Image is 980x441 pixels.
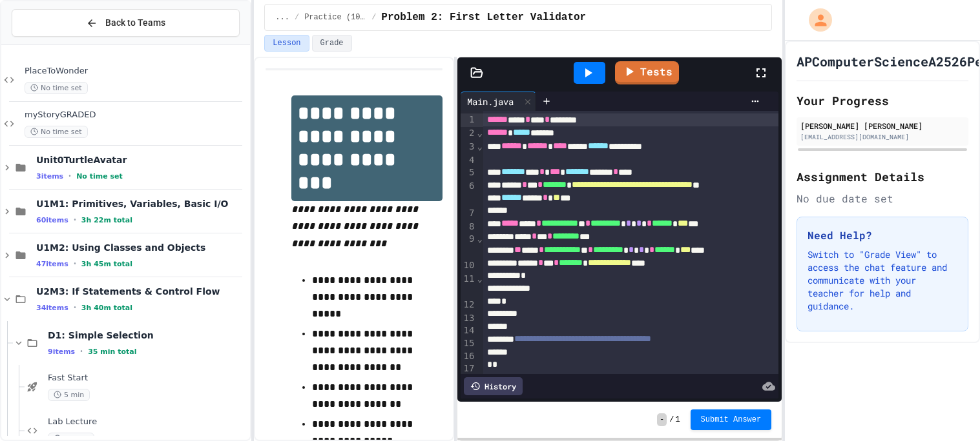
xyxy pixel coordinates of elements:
[304,12,366,23] span: Practice (10 mins)
[295,12,299,23] span: /
[36,286,247,297] span: U2M3: If Statements & Control Flow
[275,12,289,23] span: ...
[36,242,247,253] span: U1M2: Using Classes and Objects
[797,168,968,186] h2: Assignment Details
[461,233,477,259] div: 9
[461,113,477,127] div: 1
[615,61,679,84] a: Tests
[81,304,132,312] span: 3h 40m total
[461,166,477,180] div: 5
[36,198,247,210] span: U1M1: Primitives, Variables, Basic I/O
[74,302,76,313] span: •
[36,304,68,312] span: 34 items
[461,92,536,111] div: Main.java
[808,248,957,313] p: Switch to "Grade View" to access the chat feature and communicate with your teacher for help and ...
[461,95,520,108] div: Main.java
[461,273,477,299] div: 11
[36,172,63,181] span: 3 items
[476,273,483,284] span: Fold line
[461,350,477,363] div: 16
[461,154,477,167] div: 4
[25,110,247,121] span: myStoryGRADED
[476,141,483,152] span: Fold line
[476,233,483,244] span: Fold line
[461,312,477,325] div: 13
[476,128,483,138] span: Fold line
[461,362,477,375] div: 17
[669,415,674,425] span: /
[68,171,71,181] span: •
[461,259,477,273] div: 10
[25,82,88,94] span: No time set
[48,348,75,356] span: 9 items
[36,260,68,268] span: 47 items
[461,337,477,350] div: 15
[461,324,477,337] div: 14
[800,120,964,132] div: [PERSON_NAME] [PERSON_NAME]
[81,216,132,224] span: 3h 22m total
[461,207,477,220] div: 7
[76,172,123,181] span: No time set
[800,132,964,142] div: [EMAIL_ADDRESS][DOMAIN_NAME]
[12,9,240,37] button: Back to Teams
[48,416,247,427] span: Lab Lecture
[25,126,88,138] span: No time set
[48,373,247,384] span: Fast Start
[312,35,352,52] button: Grade
[36,216,68,224] span: 60 items
[808,228,957,243] h3: Need Help?
[381,10,586,25] span: Problem 2: First Letter Validator
[461,180,477,207] div: 6
[461,141,477,154] div: 3
[74,259,76,269] span: •
[797,191,968,206] div: No due date set
[264,35,309,52] button: Lesson
[80,346,83,357] span: •
[48,329,247,341] span: D1: Simple Selection
[371,12,376,23] span: /
[464,377,523,395] div: History
[88,348,136,356] span: 35 min total
[81,260,132,268] span: 3h 45m total
[873,333,967,388] iframe: chat widget
[701,415,762,425] span: Submit Answer
[461,220,477,233] div: 8
[797,92,968,110] h2: Your Progress
[74,215,76,225] span: •
[461,127,477,141] div: 2
[25,66,247,77] span: PlaceToWonder
[926,389,967,428] iframe: chat widget
[657,413,667,426] span: -
[675,415,680,425] span: 1
[105,16,165,30] span: Back to Teams
[36,154,247,166] span: Unit0TurtleAvatar
[461,299,477,312] div: 12
[691,409,772,430] button: Submit Answer
[795,5,835,35] div: My Account
[48,389,90,401] span: 5 min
